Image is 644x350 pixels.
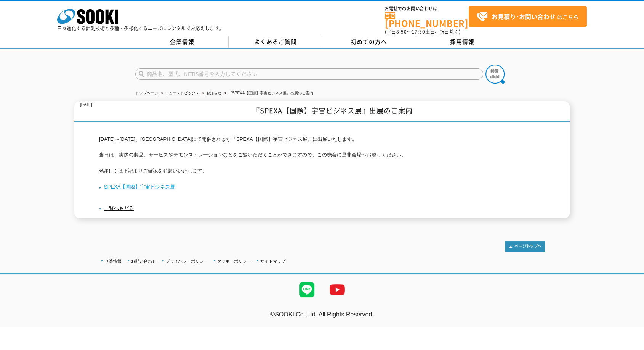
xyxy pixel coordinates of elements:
a: 採用情報 [415,36,509,48]
a: SPEXA【国際】宇宙ビジネス展 [99,184,175,190]
li: 『SPEXA【国際】宇宙ビジネス展』出展のご案内 [223,89,313,97]
strong: お見積り･お問い合わせ [492,12,556,21]
a: 企業情報 [135,36,229,48]
p: 日々進化する計測技術と多種・多様化するニーズにレンタルでお応えします。 [57,26,224,31]
span: 初めての方へ [351,37,387,46]
a: 初めての方へ [322,36,415,48]
p: [DATE] [80,101,92,109]
span: (平日 ～ 土日、祝日除く) [385,28,460,35]
span: はこちら [476,11,578,23]
a: ニューストピックス [165,91,199,95]
a: よくあるご質問 [229,36,322,48]
span: 8:50 [396,28,407,35]
a: お問い合わせ [131,259,156,263]
input: 商品名、型式、NETIS番号を入力してください [135,68,483,80]
img: YouTube [322,274,352,305]
img: LINE [292,274,322,305]
a: トップページ [135,91,158,95]
span: 17:30 [412,28,425,35]
a: お知らせ [206,91,221,95]
a: [PHONE_NUMBER] [385,12,469,27]
a: クッキーポリシー [217,259,251,263]
a: お見積り･お問い合わせはこちら [469,6,587,27]
a: 一覧へもどる [104,205,134,211]
a: テストMail [615,319,644,326]
a: サイトマップ [260,259,285,263]
img: btn_search.png [485,65,505,84]
h1: 『SPEXA【国際】宇宙ビジネス展』出展のご案内 [74,101,570,122]
span: お電話でのお問い合わせは [385,6,469,11]
a: プライバシーポリシー [166,259,208,263]
img: トップページへ [505,241,545,252]
a: 企業情報 [105,259,122,263]
p: [DATE]～[DATE]、[GEOGRAPHIC_DATA]にて開催されます『SPEXA【国際】宇宙ビジネス展』に出展いたします。 当日は、実際の製品、サービスやデモンストレーションなどをご覧... [99,135,545,175]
